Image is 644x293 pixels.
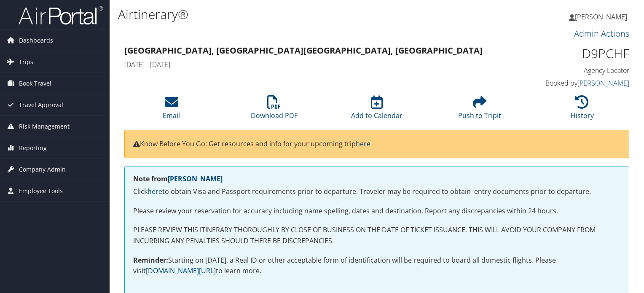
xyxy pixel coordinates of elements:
h4: Agency Locator [513,66,629,75]
a: [DOMAIN_NAME][URL] [146,266,216,275]
span: Dashboards [19,30,53,51]
a: Download PDF [251,100,298,120]
p: Know Before You Go: Get resources and info for your upcoming trip [133,139,620,150]
span: Employee Tools [19,180,63,202]
a: Add to Calendar [351,100,402,120]
p: Starting on [DATE], a Real ID or other acceptable form of identification will be required to boar... [133,255,620,277]
a: [PERSON_NAME] [569,4,636,30]
h1: Airtinerary® [118,5,463,23]
h4: Booked by [513,78,629,88]
span: Risk Management [19,116,70,137]
span: Company Admin [19,159,66,180]
a: here [148,187,162,196]
a: Push to Tripit [458,100,501,120]
p: Click to obtain Visa and Passport requirements prior to departure. Traveler may be required to ob... [133,186,620,197]
span: Reporting [19,137,47,159]
a: here [356,139,370,148]
strong: Note from [133,174,223,183]
span: Trips [19,51,33,73]
a: History [571,100,594,120]
a: Email [163,100,180,120]
span: [PERSON_NAME] [575,12,627,22]
strong: Reminder: [133,255,168,265]
a: [PERSON_NAME] [577,78,629,88]
p: PLEASE REVIEW THIS ITINERARY THOROUGHLY BY CLOSE OF BUSINESS ON THE DATE OF TICKET ISSUANCE. THIS... [133,225,620,246]
h4: [DATE] - [DATE] [124,60,500,69]
h1: D9PCHF [513,45,629,62]
a: [PERSON_NAME] [168,174,223,183]
p: Please review your reservation for accuracy including name spelling, dates and destination. Repor... [133,206,620,217]
span: Travel Approval [19,94,63,116]
a: Admin Actions [574,28,629,39]
img: airportal-logo.png [19,5,103,25]
strong: [GEOGRAPHIC_DATA], [GEOGRAPHIC_DATA] [GEOGRAPHIC_DATA], [GEOGRAPHIC_DATA] [124,45,483,56]
span: Book Travel [19,73,51,94]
